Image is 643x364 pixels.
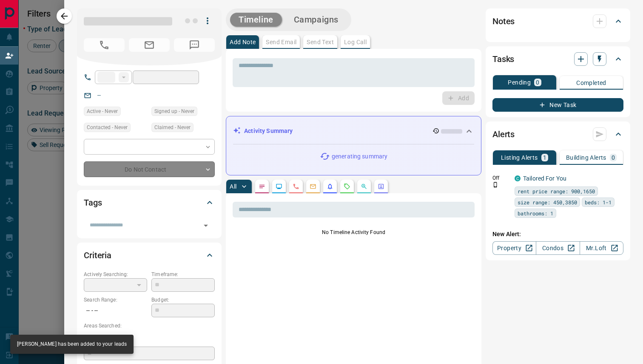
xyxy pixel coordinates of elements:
span: Contacted - Never [87,123,128,132]
p: 0 [612,155,615,161]
p: Pending [508,79,531,85]
p: Listing Alerts [501,155,538,161]
div: Alerts [492,124,623,144]
p: Timeframe: [151,271,215,278]
p: Completed [576,80,606,86]
div: Do Not Contact [84,161,215,177]
div: Tags [84,192,215,213]
p: generating summary [332,152,387,161]
p: Actively Searching: [84,271,147,278]
p: Search Range: [84,296,147,304]
button: New Task [492,98,623,112]
svg: Requests [344,183,350,190]
p: New Alert: [492,230,623,239]
button: Timeline [230,13,282,27]
svg: Calls [293,183,299,190]
h2: Tags [84,196,102,209]
svg: Emails [310,183,316,190]
p: Budget: [151,296,215,304]
p: Add Note [230,39,256,45]
a: Tailored For You [523,175,566,182]
span: Active - Never [87,107,118,116]
p: All [230,183,236,189]
a: Condos [536,241,580,255]
p: Motivation: [84,339,215,347]
p: 0 [536,79,539,85]
div: condos.ca [515,175,521,181]
h2: Alerts [492,127,515,141]
button: Campaigns [285,13,347,27]
svg: Notes [259,183,265,190]
span: bathrooms: 1 [518,209,553,217]
p: No Timeline Activity Found [233,229,475,236]
a: Mr.Loft [580,241,623,255]
span: No Number [174,38,215,52]
svg: Agent Actions [378,183,384,190]
svg: Opportunities [361,183,367,190]
div: Criteria [84,245,215,265]
h2: Tasks [492,52,514,66]
p: -- - -- [84,304,147,318]
span: rent price range: 900,1650 [518,187,595,195]
p: Areas Searched: [84,322,215,330]
h2: Criteria [84,248,111,262]
p: 1 [543,155,546,161]
p: Activity Summary [244,127,293,135]
svg: Lead Browsing Activity [276,183,282,190]
p: Building Alerts [566,155,606,161]
div: Tasks [492,49,623,69]
div: Notes [492,11,623,31]
span: Claimed - Never [154,123,191,132]
svg: Listing Alerts [327,183,333,190]
div: [PERSON_NAME] has been added to your leads [17,337,127,351]
div: Activity Summary [233,123,474,139]
span: Signed up - Never [154,107,194,116]
h2: Notes [492,14,515,28]
span: beds: 1-1 [585,198,612,206]
span: No Number [84,38,125,52]
a: -- [97,92,101,99]
p: Off [492,174,509,182]
a: Property [492,241,536,255]
span: No Email [129,38,170,52]
svg: Push Notification Only [492,182,498,188]
button: Open [200,220,212,231]
span: size range: 450,3850 [518,198,577,206]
